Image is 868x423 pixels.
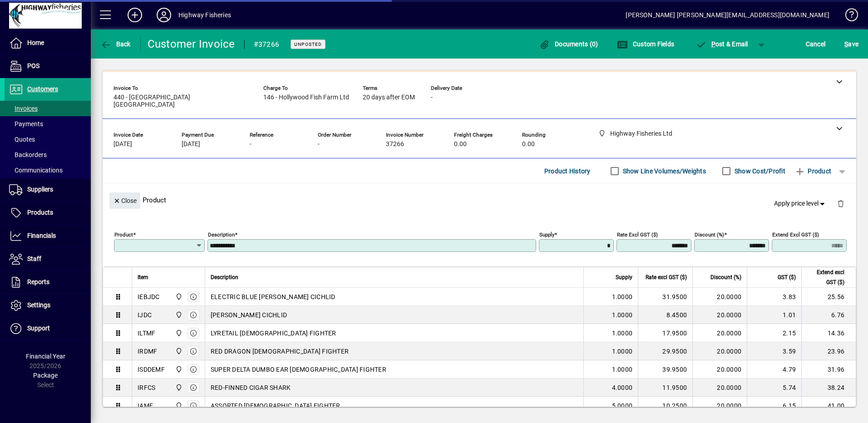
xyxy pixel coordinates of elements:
span: SUPER DELTA DUMBO EAR [DEMOGRAPHIC_DATA] FIGHTER [211,365,386,374]
button: Close [109,192,140,209]
span: Back [100,40,131,48]
span: 5.0000 [612,401,633,410]
div: IRFCS [138,383,155,392]
span: 0.00 [522,141,535,148]
span: Invoices [9,105,38,112]
div: 29.9500 [644,347,687,356]
span: ELECTRIC BLUE [PERSON_NAME] CICHLID [211,292,335,301]
span: Financials [27,232,56,239]
span: Unposted [294,41,322,47]
td: 31.96 [801,360,856,379]
span: 0.00 [454,141,467,148]
div: [PERSON_NAME] [PERSON_NAME][EMAIL_ADDRESS][DOMAIN_NAME] [626,8,829,22]
span: [PERSON_NAME] CICHLID [211,310,287,320]
a: Support [5,317,91,340]
span: Staff [27,255,41,262]
span: P [711,40,715,48]
td: 38.24 [801,379,856,397]
span: 1.0000 [612,329,633,338]
div: Product [103,183,856,216]
span: 1.0000 [612,292,633,301]
button: Post & Email [691,36,753,52]
span: Description [211,272,238,282]
a: Communications [5,162,91,178]
span: Documents (0) [539,40,598,48]
td: 6.15 [747,397,801,415]
a: Quotes [5,132,91,147]
app-page-header-button: Delete [830,199,852,207]
div: ISDDEMF [138,365,165,374]
span: Cancel [806,37,826,51]
a: Home [5,32,91,54]
span: POS [27,62,39,69]
div: 39.9500 [644,365,687,374]
app-page-header-button: Close [107,196,143,204]
div: 31.9500 [644,292,687,301]
button: Custom Fields [615,36,676,52]
div: 10.2500 [644,401,687,410]
td: 20.0000 [692,360,747,379]
span: Backorders [9,151,47,158]
td: 3.59 [747,342,801,360]
label: Show Cost/Profit [733,167,785,176]
span: RED-FINNED CIGAR SHARK [211,383,291,392]
span: 20 days after EOM [363,94,415,101]
a: Payments [5,116,91,132]
span: Reports [27,278,49,285]
button: Save [842,36,861,52]
button: Product History [541,163,594,179]
a: POS [5,55,91,78]
span: Products [27,209,53,216]
mat-label: Discount (%) [695,231,724,238]
span: - [431,94,433,101]
span: Suppliers [27,186,53,193]
span: 1.0000 [612,347,633,356]
mat-label: Supply [539,231,554,238]
td: 20.0000 [692,397,747,415]
span: - [318,141,320,148]
a: Reports [5,271,91,294]
a: Knowledge Base [838,2,857,31]
div: #37266 [254,37,280,52]
mat-label: Description [208,231,235,238]
span: Highway Fisheries Ltd [173,383,183,393]
span: Discount (%) [710,272,741,282]
span: Package [33,372,58,379]
button: Product [790,163,836,179]
td: 20.0000 [692,324,747,342]
td: 1.01 [747,306,801,324]
span: Apply price level [774,199,827,208]
a: Staff [5,248,91,271]
td: 23.96 [801,342,856,360]
td: 5.74 [747,379,801,397]
td: 4.79 [747,360,801,379]
span: Highway Fisheries Ltd [173,364,183,374]
span: Supply [616,272,632,282]
mat-label: Extend excl GST ($) [772,231,819,238]
span: [DATE] [182,141,200,148]
span: Item [138,272,148,282]
span: Home [27,39,44,46]
div: Customer Invoice [148,37,235,51]
button: Back [98,36,133,52]
app-page-header-button: Back [91,36,141,52]
span: RED DRAGON [DEMOGRAPHIC_DATA] FIGHTER [211,347,349,356]
a: Backorders [5,147,91,162]
div: 17.9500 [644,329,687,338]
div: IRDMF [138,347,157,356]
mat-label: Product [114,231,133,238]
button: Documents (0) [537,36,601,52]
span: Close [113,193,137,208]
td: 25.56 [801,288,856,306]
span: 4.0000 [612,383,633,392]
span: S [844,40,848,48]
div: IJDC [138,310,152,320]
span: Financial Year [26,353,65,360]
span: Highway Fisheries Ltd [173,401,183,411]
td: 2.15 [747,324,801,342]
div: 11.9500 [644,383,687,392]
td: 3.83 [747,288,801,306]
span: Payments [9,120,43,128]
td: 20.0000 [692,288,747,306]
div: Highway Fisheries [178,8,231,22]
